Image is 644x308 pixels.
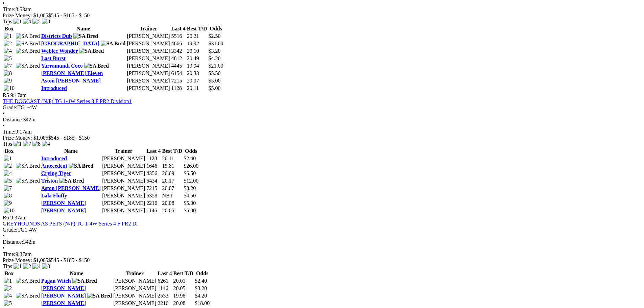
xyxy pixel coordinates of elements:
[184,185,196,191] span: $3.20
[41,33,72,39] a: Districts Dub
[4,85,15,91] img: 10
[126,33,170,40] td: [PERSON_NAME]
[32,263,41,269] img: 4
[195,300,210,306] span: $18.00
[3,227,641,233] div: TG1-4W
[14,19,22,25] img: 1
[72,278,97,284] img: SA Bred
[126,77,170,84] td: [PERSON_NAME]
[16,278,40,284] img: SA Bred
[14,141,22,147] img: 1
[41,185,101,191] a: Aston [PERSON_NAME]
[195,285,207,291] span: $3.20
[59,178,84,184] img: SA Bred
[4,170,12,176] img: 4
[3,19,12,24] span: Tips
[187,70,208,77] td: 20.33
[42,263,50,269] img: 8
[4,48,12,54] img: 4
[48,257,90,263] span: $545 - $185 - $150
[3,141,12,147] span: Tips
[41,85,67,91] a: Introduced
[41,293,86,299] a: [PERSON_NAME]
[187,55,208,62] td: 20.49
[171,85,186,92] td: 1128
[162,170,183,177] td: 20.09
[3,251,641,257] div: 9:37am
[171,55,186,62] td: 4812
[209,55,221,61] span: $4.20
[41,285,86,291] a: [PERSON_NAME]
[3,221,138,227] a: GREYHOUNDS AS PETS (N/P) TG 1-4W Series 4 F PR2 Di
[3,104,641,111] div: TG1-4W
[146,148,161,155] th: Last 4
[3,6,16,12] span: Time:
[187,25,208,32] th: Best T/D
[113,300,157,307] td: [PERSON_NAME]
[16,178,40,184] img: SA Bred
[209,85,221,91] span: $5.00
[4,41,12,47] img: 2
[41,156,67,161] a: Introduced
[171,77,186,84] td: 7215
[146,170,161,177] td: 4356
[41,48,78,54] a: Weblec Wonder
[4,156,12,162] img: 1
[14,263,22,269] img: 1
[146,200,161,207] td: 2216
[157,300,172,307] td: 2216
[16,33,40,39] img: SA Bred
[208,25,224,32] th: Odds
[41,300,86,306] a: [PERSON_NAME]
[42,141,50,147] img: 4
[209,41,223,46] span: $31.00
[146,192,161,199] td: 6358
[183,148,199,155] th: Odds
[162,185,183,192] td: 20.07
[171,33,186,40] td: 5516
[173,285,194,292] td: 20.05
[184,163,198,169] span: $26.00
[23,263,31,269] img: 2
[184,208,196,213] span: $5.00
[126,25,170,32] th: Trainer
[3,111,5,116] span: •
[102,207,145,214] td: [PERSON_NAME]
[173,278,194,284] td: 20.01
[3,257,641,263] div: Prize Money: $1,005
[32,141,41,147] img: 8
[4,208,15,214] img: 10
[41,25,126,32] th: Name
[162,207,183,214] td: 20.05
[4,70,12,76] img: 8
[184,170,196,176] span: $6.50
[42,19,50,25] img: 8
[3,215,9,220] span: R6
[41,200,86,206] a: [PERSON_NAME]
[171,40,186,47] td: 4666
[41,208,86,213] a: [PERSON_NAME]
[4,193,12,199] img: 8
[3,98,132,104] a: THE DOGCAST (N/P) TG 1-4W Series 3 F PR2 Division1
[113,278,157,284] td: [PERSON_NAME]
[48,13,90,18] span: $545 - $185 - $150
[3,117,23,122] span: Distance:
[162,200,183,207] td: 20.08
[113,292,157,299] td: [PERSON_NAME]
[162,155,183,162] td: 20.11
[41,163,67,169] a: Antecedent
[126,70,170,77] td: [PERSON_NAME]
[16,293,40,299] img: SA Bred
[102,177,145,184] td: [PERSON_NAME]
[195,293,207,299] span: $4.20
[3,245,5,251] span: •
[4,33,12,39] img: 1
[3,0,5,6] span: •
[4,278,12,284] img: 1
[3,135,641,141] div: Prize Money: $1,005
[3,123,5,128] span: •
[5,148,14,154] span: Box
[41,278,71,284] a: Pagan Witch
[3,13,641,19] div: Prize Money: $1,005
[126,63,170,69] td: [PERSON_NAME]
